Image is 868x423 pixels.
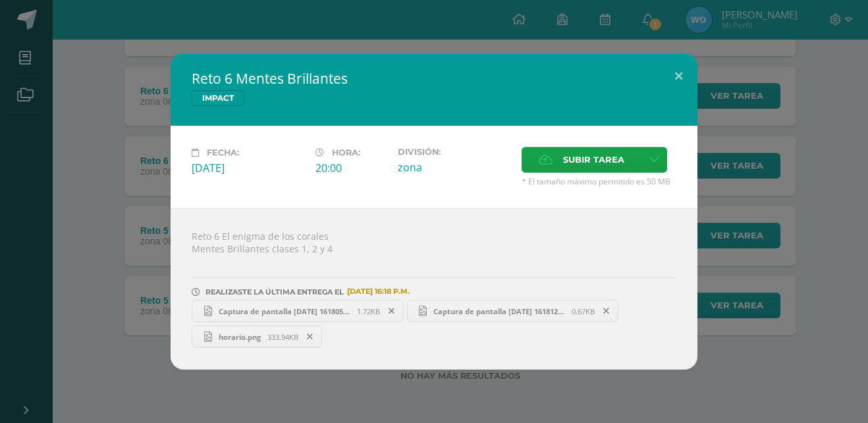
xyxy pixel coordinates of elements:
span: Captura de pantalla [DATE] 161812.png [427,306,572,316]
h2: Reto 6 Mentes Brillantes [192,69,676,88]
div: [DATE] [192,161,305,175]
div: 20:00 [315,161,387,175]
label: División: [398,147,511,157]
span: Captura de pantalla [DATE] 161805.png [212,306,357,316]
span: IMPACT [192,90,244,106]
div: Reto 6 El enigma de los corales Mentes Brillantes clases 1, 2 y 4 [171,208,697,370]
span: Fecha: [207,148,239,157]
a: Captura de pantalla [DATE] 161812.png 0.67KB [407,300,619,322]
span: 333.94KB [267,332,298,342]
span: Subir tarea [563,148,624,172]
a: horario.png 333.94KB [192,325,322,348]
span: REALIZASTE LA ÚLTIMA ENTREGA EL [205,287,344,296]
span: Remover entrega [381,304,403,318]
span: Hora: [332,148,360,157]
span: [DATE] 16:18 P.M. [344,291,410,292]
span: horario.png [212,332,267,342]
span: * El tamaño máximo permitido es 50 MB [522,176,676,187]
div: zona [398,160,511,175]
span: Remover entrega [595,304,618,318]
span: Remover entrega [299,329,321,344]
a: Captura de pantalla [DATE] 161805.png 1.72KB [192,300,404,322]
button: Close (Esc) [660,53,697,98]
span: 0.67KB [572,306,595,316]
span: 1.72KB [357,306,380,316]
